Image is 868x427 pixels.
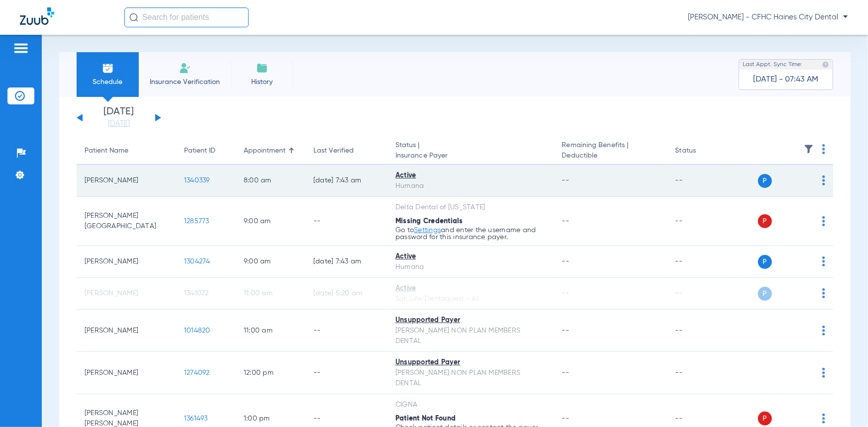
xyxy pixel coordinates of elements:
td: [PERSON_NAME] [77,352,176,394]
div: Appointment [244,146,286,156]
div: CIGNA [395,400,546,410]
span: 1341072 [184,290,209,297]
td: -- [668,278,735,310]
img: last sync help info [822,61,829,68]
div: Sun Life/Dentaquest - AI [395,294,546,304]
span: P [758,214,772,228]
img: group-dot-blue.svg [822,256,825,266]
iframe: Chat Widget [818,379,868,427]
span: -- [562,290,570,297]
td: -- [305,310,387,352]
td: -- [305,352,387,394]
div: [PERSON_NAME] NON PLAN MEMBERS DENTAL [395,368,546,389]
img: group-dot-blue.svg [822,175,825,185]
img: History [256,62,268,74]
div: Active [395,171,546,181]
td: [PERSON_NAME] [77,246,176,278]
a: Settings [414,227,441,234]
p: Go to and enter the username and password for this insurance payer. [395,227,546,241]
span: -- [562,415,570,422]
div: Patient ID [184,146,228,156]
div: Appointment [244,146,297,156]
td: 9:00 AM [236,197,305,246]
span: -- [562,218,570,225]
div: Delta Dental of [US_STATE] [395,202,546,213]
div: [PERSON_NAME] NON PLAN MEMBERS DENTAL [395,326,546,346]
div: Unsupported Payer [395,357,546,368]
div: Patient ID [184,146,215,156]
span: Schedule [84,77,131,87]
span: Insurance Verification [146,77,223,87]
img: group-dot-blue.svg [822,326,825,336]
span: Last Appt. Sync Time: [743,60,802,70]
span: [PERSON_NAME] - CFHC Haines City Dental [688,12,848,22]
td: -- [668,197,735,246]
span: 1274092 [184,369,210,376]
div: Last Verified [313,146,354,156]
td: [PERSON_NAME] [77,310,176,352]
td: -- [668,352,735,394]
img: Search Icon [129,13,138,22]
span: -- [562,177,570,184]
span: Insurance Payer [395,151,546,161]
span: -- [562,327,570,334]
td: -- [668,246,735,278]
input: Search for patients [124,7,249,27]
img: group-dot-blue.svg [822,368,825,378]
span: -- [562,258,570,265]
td: -- [668,310,735,352]
span: 1014820 [184,327,210,334]
span: [DATE] - 07:43 AM [754,75,819,85]
th: Status [668,137,735,165]
img: group-dot-blue.svg [822,288,825,298]
span: Deductible [562,151,660,161]
span: 1285773 [184,218,209,225]
td: [PERSON_NAME] [77,278,176,310]
span: Patient Not Found [395,415,456,422]
span: 1304274 [184,258,210,265]
span: P [758,255,772,269]
li: [DATE] [89,107,149,129]
td: [DATE] 7:43 AM [305,246,387,278]
div: Humana [395,181,546,191]
div: Humana [395,262,546,272]
div: Unsupported Payer [395,315,546,326]
th: Status | [387,137,554,165]
img: hamburger-icon [13,42,29,54]
div: Active [395,283,546,294]
div: Patient Name [85,146,128,156]
td: 11:00 AM [236,310,305,352]
span: 1340339 [184,177,210,184]
span: -- [562,369,570,376]
td: [PERSON_NAME][GEOGRAPHIC_DATA] [77,197,176,246]
img: Schedule [102,62,114,74]
td: 8:00 AM [236,165,305,197]
span: P [758,412,772,426]
img: Manual Insurance Verification [179,62,191,74]
div: Patient Name [85,146,168,156]
td: [DATE] 7:43 AM [305,165,387,197]
a: [DATE] [89,119,149,129]
th: Remaining Benefits | [554,137,668,165]
td: [DATE] 5:20 AM [305,278,387,310]
div: Active [395,252,546,262]
img: Zuub Logo [20,7,54,25]
td: 12:00 PM [236,352,305,394]
td: -- [668,165,735,197]
td: 9:00 AM [236,246,305,278]
span: P [758,287,772,301]
td: -- [305,197,387,246]
td: [PERSON_NAME] [77,165,176,197]
span: History [238,77,286,87]
span: 1361493 [184,415,208,422]
img: group-dot-blue.svg [822,216,825,226]
img: filter.svg [804,144,814,154]
td: 11:00 AM [236,278,305,310]
span: P [758,174,772,188]
div: Last Verified [313,146,380,156]
span: Missing Credentials [395,218,463,225]
img: group-dot-blue.svg [822,144,825,154]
